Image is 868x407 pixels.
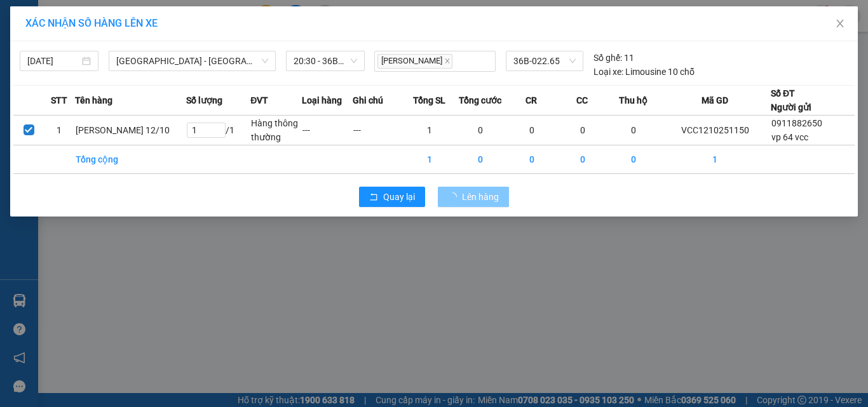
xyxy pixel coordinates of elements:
div: Limousine 10 chỗ [593,65,695,79]
span: ĐVT [250,93,268,107]
td: / 1 [186,116,250,145]
strong: CÔNG TY TNHH VĨNH QUANG [121,22,294,35]
span: 0911882650 [771,118,822,128]
td: 0 [506,145,557,174]
span: down [261,57,269,65]
td: [PERSON_NAME] 12/10 [75,116,186,145]
span: Tổng SL [413,93,445,107]
td: 1 [403,116,454,145]
span: Loại xe: [593,65,623,79]
button: rollbackQuay lại [359,187,425,207]
span: [PERSON_NAME] [377,54,452,69]
strong: PHIẾU GỬI HÀNG [156,37,259,51]
td: 1 [660,145,771,174]
span: XÁC NHẬN SỐ HÀNG LÊN XE [25,17,158,29]
span: STT [51,93,67,107]
td: 0 [557,116,608,145]
span: Tổng cước [459,93,501,107]
span: CR [526,93,537,107]
td: 1 [44,116,74,145]
td: Hàng thông thường [250,116,301,145]
span: Ghi chú [353,93,383,107]
span: rollback [369,192,378,203]
span: close [444,58,451,64]
span: 20:30 - 36B-022.65 [294,51,357,70]
div: 11 [593,51,634,65]
td: Tổng cộng [75,145,186,174]
span: Lên hàng [462,190,499,204]
strong: Hotline : 0889 23 23 23 [166,53,248,63]
td: --- [302,116,353,145]
span: Tên hàng [75,93,112,107]
span: CC [576,93,588,107]
span: Số ghế: [593,51,622,65]
button: Close [822,6,858,42]
span: 36B-022.65 [513,51,576,70]
input: 12/10/2025 [27,54,79,68]
span: Mã GD [702,93,728,107]
td: 0 [455,116,506,145]
td: 0 [608,145,659,174]
span: vp 64 vcc [771,132,808,142]
td: VCC1210251150 [660,116,771,145]
span: Thu hộ [619,93,648,107]
td: 0 [557,145,608,174]
td: 0 [455,145,506,174]
strong: : [DOMAIN_NAME] [151,65,263,77]
span: loading [448,192,462,201]
span: close [835,18,845,29]
div: Số ĐT Người gửi [771,86,811,114]
span: Loại hàng [302,93,342,107]
td: --- [353,116,403,145]
span: Hà Nội - Thanh Hóa [116,51,268,70]
td: 1 [403,145,454,174]
span: Số lượng [186,93,222,107]
span: Website [151,67,180,77]
span: Quay lại [383,190,415,204]
td: 0 [506,116,557,145]
td: 0 [608,116,659,145]
button: Lên hàng [438,187,509,207]
img: logo [19,20,79,79]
